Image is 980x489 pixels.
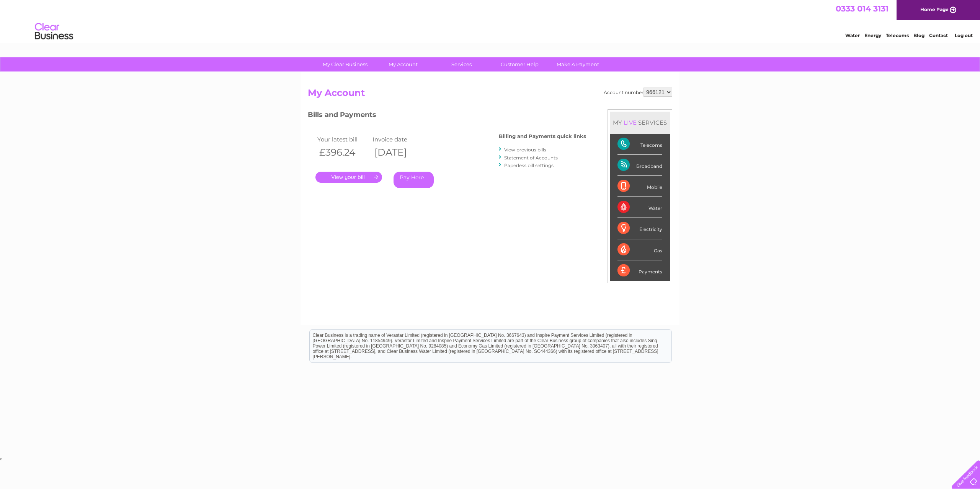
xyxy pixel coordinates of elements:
[308,109,586,123] h3: Bills and Payments
[504,155,558,161] a: Statement of Accounts
[864,32,881,38] a: Energy
[617,134,662,155] div: Telecoms
[371,145,426,160] th: [DATE]
[504,147,546,153] a: View previous bills
[604,88,672,97] div: Account number
[371,134,426,145] td: Invoice date
[617,218,662,239] div: Electricity
[617,260,662,281] div: Payments
[315,134,371,145] td: Your latest bill
[315,145,371,160] th: £396.24
[315,172,382,183] a: .
[617,155,662,176] div: Broadband
[499,133,586,139] h4: Billing and Payments quick links
[308,88,672,102] h2: My Account
[617,239,662,260] div: Gas
[488,57,551,71] a: Customer Help
[394,172,434,188] a: Pay Here
[546,57,609,71] a: Make A Payment
[955,32,973,38] a: Log out
[617,176,662,197] div: Mobile
[504,162,554,168] a: Paperless bill settings
[430,57,493,71] a: Services
[34,20,73,43] img: logo.png
[310,4,671,37] div: Clear Business is a trading name of Verastar Limited (registered in [GEOGRAPHIC_DATA] No. 3667643...
[836,4,889,13] a: 0333 014 3131
[314,57,377,71] a: My Clear Business
[610,112,670,133] div: MY SERVICES
[886,32,909,38] a: Telecoms
[617,197,662,218] div: Water
[913,32,924,38] a: Blog
[929,32,948,38] a: Contact
[622,119,638,126] div: LIVE
[845,32,860,38] a: Water
[372,57,435,71] a: My Account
